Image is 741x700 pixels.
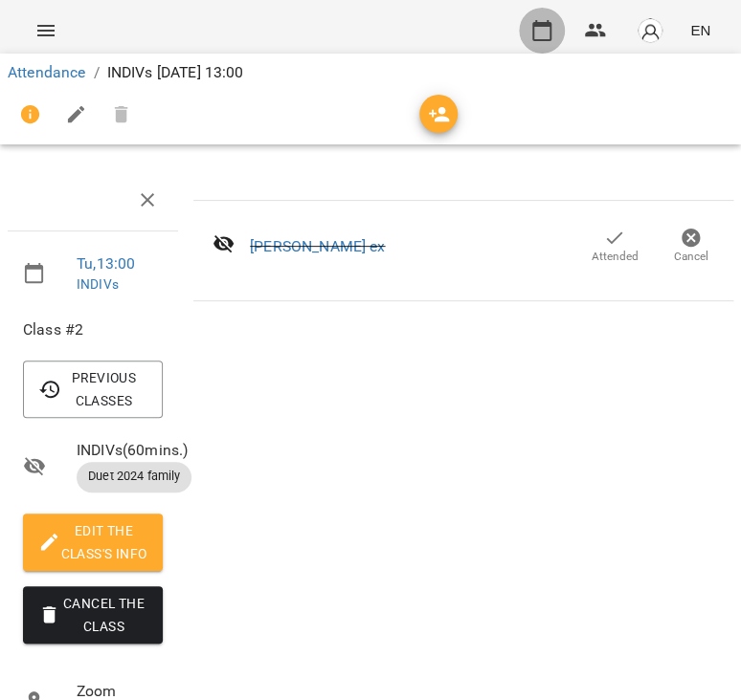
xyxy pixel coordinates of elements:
span: INDIVs ( 60 mins. ) [77,439,163,462]
nav: breadcrumb [8,61,733,84]
a: Attendance [8,63,85,81]
button: Cancel [653,220,730,273]
a: INDIVs [77,276,119,292]
span: Class #2 [23,318,163,341]
button: EN [683,12,718,48]
img: avatar_s.png [637,17,663,44]
span: Cancel the class [38,592,147,638]
span: Duet 2024 family [77,468,191,485]
span: Attended [592,249,639,265]
a: [PERSON_NAME] ex [250,237,385,255]
button: Edit the class's Info [23,514,163,571]
a: Tu , 13:00 [77,254,135,273]
li: / [93,61,99,84]
span: Previous Classes [38,366,147,412]
p: INDIVs [DATE] 13:00 [107,61,244,84]
button: Menu [23,8,69,54]
span: EN [690,20,710,40]
span: Edit the class's Info [38,519,147,565]
button: Previous Classes [23,361,163,418]
span: Cancel [674,249,708,265]
button: Attended [576,220,653,273]
button: Cancel the class [23,586,163,644]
